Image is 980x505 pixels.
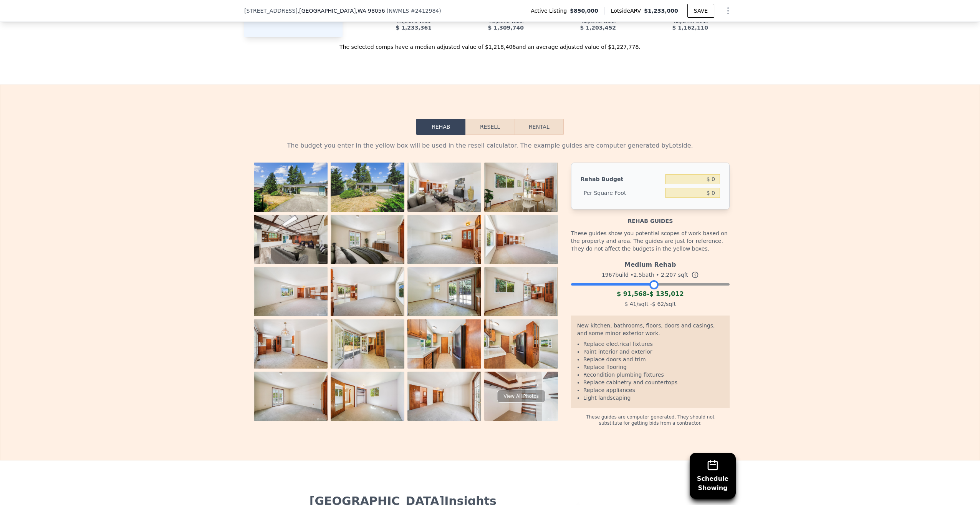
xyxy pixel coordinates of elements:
[407,372,481,421] img: Property Photo 19
[570,7,598,15] span: $850,000
[331,267,404,316] img: Property Photo 10
[411,8,439,14] span: # 2412984
[571,289,730,299] div: -
[583,371,723,379] li: Recondition plumbing fixtures
[720,3,736,18] button: Show Options
[583,340,723,348] li: Replace electrical fixtures
[331,319,404,369] img: Property Photo 14
[690,453,736,499] button: ScheduleShowing
[396,25,432,31] span: $ 1,233,361
[407,319,481,369] img: Property Photo 15
[407,215,481,264] img: Property Photo 7
[583,394,723,402] li: Light landscaping
[571,408,730,426] div: These guides are computer generated. They should not substitute for getting bids from a contractor.
[484,319,558,369] img: Property Photo 16
[416,119,465,135] button: Rehab
[583,379,723,386] li: Replace cabinetry and countertops
[581,172,662,186] div: Rehab Budget
[649,290,684,297] span: $ 135,012
[250,141,730,150] div: The budget you enter in the yellow box will be used in the resell calculator. The example guides ...
[531,7,570,15] span: Active Listing
[254,215,328,264] img: Property Photo 5
[407,163,481,212] img: Property Photo 3
[244,7,298,15] span: [STREET_ADDRESS]
[583,386,723,394] li: Replace appliances
[687,4,714,18] button: SAVE
[581,186,662,200] div: Per Square Foot
[244,37,736,51] div: The selected comps have a median adjusted value of $1,218,406 and an average adjusted value of $1...
[652,301,664,307] span: $ 62
[571,299,730,309] div: /sqft - /sqft
[672,25,708,31] span: $ 1,162,110
[624,301,636,307] span: $ 41
[571,209,730,225] div: Rehab guides
[484,163,558,212] img: Property Photo 4
[577,322,723,340] div: New kitchen, bathrooms, floors, doors and casings, and some minor exterior work.
[661,272,676,278] span: 2,207
[644,8,678,14] span: $1,233,000
[298,7,385,15] span: , [GEOGRAPHIC_DATA]
[484,215,558,264] img: Property Photo 8
[387,7,441,15] div: ( )
[571,257,730,269] div: Medium Rehab
[497,390,545,403] div: View All Photos
[331,215,404,264] img: Property Photo 6
[331,372,404,421] img: Property Photo 18
[389,8,409,14] span: NWMLS
[254,267,328,316] img: Property Photo 9
[484,267,558,316] img: Property Photo 12
[465,119,514,135] button: Resell
[583,363,723,371] li: Replace flooring
[515,119,564,135] button: Rental
[254,163,328,212] img: Property Photo 1
[356,8,385,14] span: , WA 98056
[488,25,524,31] span: $ 1,309,740
[331,163,404,212] img: Property Photo 2
[571,225,730,257] div: These guides show you potential scopes of work based on the property and area. The guides are jus...
[583,355,723,363] li: Replace doors and trim
[254,319,328,369] img: Property Photo 13
[617,290,647,297] span: $ 91,568
[580,25,616,31] span: $ 1,203,452
[583,348,723,355] li: Paint interior and exterior
[484,372,558,421] img: Property Photo 20
[611,7,644,15] span: Lotside ARV
[254,372,328,421] img: Property Photo 17
[571,269,730,280] div: 1967 build • 2.5 bath • sqft
[407,267,481,316] img: Property Photo 11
